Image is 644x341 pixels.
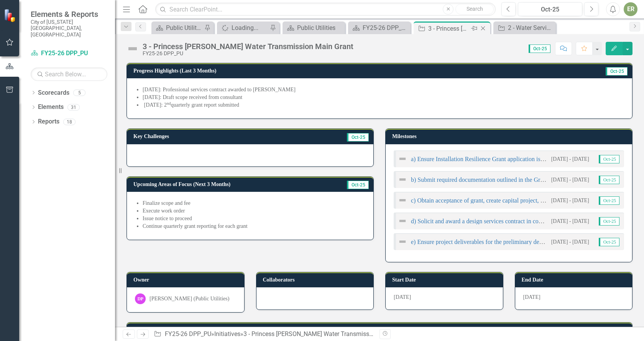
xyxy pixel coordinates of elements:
div: 18 [63,119,76,125]
span: Oct-25 [347,133,369,142]
small: City of [US_STATE][GEOGRAPHIC_DATA], [GEOGRAPHIC_DATA] [31,19,107,38]
span: Search [467,6,483,12]
div: Loading... [232,23,268,33]
span: Oct-25 [606,67,628,76]
a: Elements [38,103,64,112]
img: Not Defined [398,154,407,163]
a: Scorecards [38,89,69,97]
div: Oct-25 [521,5,580,14]
button: Search [455,4,494,15]
span: Oct-25 [599,217,619,226]
div: 31 [67,104,80,110]
img: Not Defined [398,216,407,226]
div: 3 - Princess [PERSON_NAME] Water Transmission Main Grant [143,42,353,51]
h3: Key Challenges [133,133,278,139]
span: Oct-25 [599,238,619,246]
button: Oct-25 [518,2,582,16]
img: Not Defined [398,237,407,246]
small: [DATE] - [DATE] [551,176,589,183]
h3: Milestones [392,133,628,139]
a: FY25-26 DPP_PU [165,330,211,338]
a: FY25-26 DPP_PU [31,49,107,58]
h3: Progress Highlights (Last 3 Months) [133,68,522,74]
h3: Owner [133,277,240,283]
a: 2 - Water Service Line Inventory Database [495,23,554,33]
span: Elements & Reports [31,10,107,19]
a: Initiatives [214,330,240,338]
li: Finalize scope and fee [143,199,365,207]
button: ER [624,2,637,16]
span: [DATE] [394,294,411,300]
span: Oct-25 [347,181,369,189]
small: [DATE] - [DATE] [551,217,589,225]
input: Search Below... [31,68,107,81]
span: Oct-25 [529,44,550,53]
small: [DATE] - [DATE] [551,197,589,204]
small: [DATE] - [DATE] [551,155,589,163]
li: [DATE]: Professional services contract awarded to [PERSON_NAME] [143,86,624,94]
span: Oct-25 [599,155,619,163]
div: Public Utilities [166,23,202,33]
div: » » [154,330,374,339]
a: Public Utilities [153,23,202,33]
span: Oct-25 [599,176,619,184]
img: ClearPoint Strategy [4,8,17,22]
span: Oct-25 [599,196,619,205]
div: [PERSON_NAME] (Public Utilities) [149,295,229,303]
li: [DATE]: Draft scope received from consultant [143,94,624,101]
div: 3 - Princess [PERSON_NAME] Water Transmission Main Grant [428,24,469,33]
div: FY25-26 DPP_PU [363,23,409,33]
h3: End Date [522,277,629,283]
div: 5 [73,89,85,96]
a: Reports [38,117,59,126]
h3: Start Date [392,277,499,283]
div: 3 - Princess [PERSON_NAME] Water Transmission Main Grant [243,330,409,338]
li: Issue notice to proceed [143,215,365,222]
sup: nd [167,101,171,105]
h3: Upcoming Areas of Focus (Next 3 Months) [133,181,325,187]
div: FY25-26 DPP_PU [143,51,353,56]
a: Loading... [219,23,268,33]
small: [DATE] - [DATE] [551,238,589,245]
img: Not Defined [398,175,407,184]
div: DP [135,293,146,304]
h3: Collaborators [263,277,370,283]
img: Not Defined [127,43,139,55]
div: 2 - Water Service Line Inventory Database [508,23,554,33]
span: [DATE] [523,294,540,300]
li: Continue quarterly grant reporting for each grant [143,222,365,230]
img: Not Defined [398,196,407,205]
input: Search ClearPoint... [155,3,496,16]
li: Execute work order [143,207,365,215]
li: [DATE]: 2 quarterly grant report submitted [143,101,624,109]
